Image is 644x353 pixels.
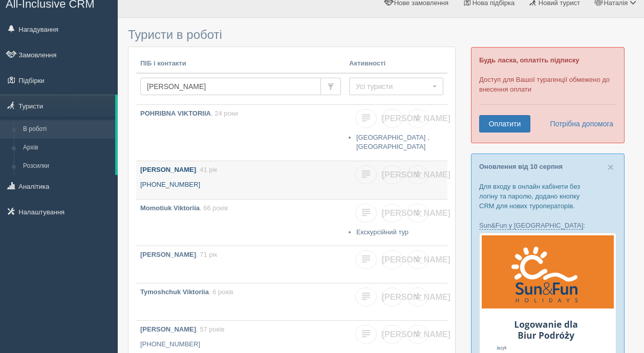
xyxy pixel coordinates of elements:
[18,120,115,139] a: В роботі
[608,161,614,173] span: ×
[479,163,563,170] a: Оновлення від 10 серпня
[356,134,430,151] a: [GEOGRAPHIC_DATA] , [GEOGRAPHIC_DATA]
[128,28,222,41] span: Туристи в роботі
[381,204,403,223] a: [PERSON_NAME]
[479,222,583,230] a: Sun&Fun у [GEOGRAPHIC_DATA]
[140,78,321,95] input: Пошук за ПІБ, паспортом або контактами
[381,165,403,184] a: [PERSON_NAME]
[140,166,196,173] b: [PERSON_NAME]
[196,325,224,333] span: , 57 років
[381,250,403,269] a: [PERSON_NAME]
[382,293,450,301] span: [PERSON_NAME]
[18,139,115,157] a: Архів
[140,204,200,212] b: Momotiuk Viktoriia
[382,255,450,264] span: [PERSON_NAME]
[471,47,625,143] div: Доступ для Вашої турагенції обмежено до внесення оплати
[18,157,115,175] a: Розсилки
[209,288,233,296] span: , 6 років
[382,114,450,123] span: [PERSON_NAME]
[608,162,614,172] button: Close
[136,55,345,73] th: ПІБ і контакти
[479,115,530,133] a: Оплатити
[136,161,345,199] a: [PERSON_NAME], 41 рік [PHONE_NUMBER]
[479,56,579,64] b: Будь ласка, оплатіть підписку
[381,288,403,306] a: [PERSON_NAME]
[136,200,345,246] a: Momotiuk Viktoriia, 66 років
[140,325,196,333] b: [PERSON_NAME]
[479,182,616,211] p: Для входу в онлайн кабінети без логіну та паролю, додано кнопку CRM для нових туроператорів.
[381,109,403,128] a: [PERSON_NAME]
[382,209,450,217] span: [PERSON_NAME]
[356,81,430,92] span: Усі туристи
[140,180,341,190] p: [PHONE_NUMBER]
[140,109,211,117] b: POHRIBNA VIKTORIIA
[200,204,228,212] span: , 66 років
[136,246,345,283] a: [PERSON_NAME], 71 рік
[382,170,450,179] span: [PERSON_NAME]
[345,55,447,73] th: Активності
[196,166,217,173] span: , 41 рік
[381,325,403,344] a: [PERSON_NAME]
[349,78,443,95] button: Усі туристи
[211,109,238,117] span: , 24 роки
[136,283,345,320] a: Tymoshchuk Viktoriia, 6 років
[136,105,345,161] a: POHRIBNA VIKTORIIA, 24 роки
[382,330,450,339] span: [PERSON_NAME]
[140,288,209,296] b: Tymoshchuk Viktoriia
[140,340,341,349] p: [PHONE_NUMBER]
[479,220,616,230] p: :
[543,115,614,133] a: Потрібна допомога
[196,251,217,258] span: , 71 рік
[356,228,409,236] a: Екскурсійний тур
[140,251,196,258] b: [PERSON_NAME]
